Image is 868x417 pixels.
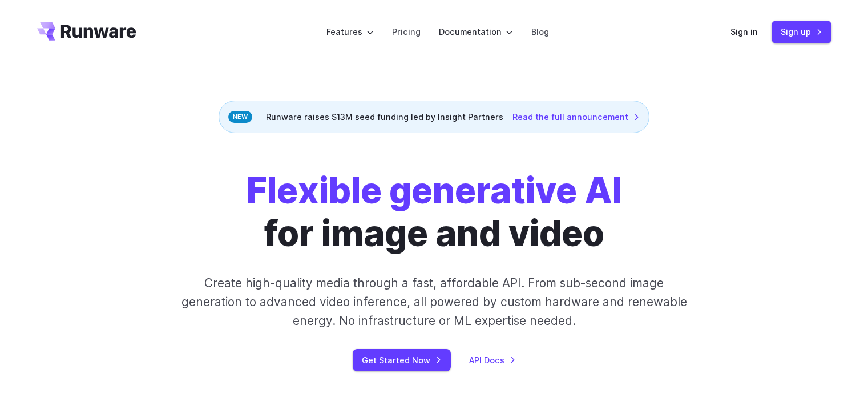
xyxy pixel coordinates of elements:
h1: for image and video [247,170,622,255]
div: Runware raises $13M seed funding led by Insight Partners [219,101,649,133]
a: API Docs [469,354,516,367]
a: Sign in [730,25,758,38]
strong: Flexible generative AI [247,169,622,212]
a: Read the full announcement [512,110,640,123]
label: Features [326,25,374,38]
a: Sign up [772,21,831,43]
a: Pricing [392,25,421,38]
p: Create high-quality media through a fast, affordable API. From sub-second image generation to adv... [180,274,688,331]
a: Go to / [37,22,136,41]
a: Get Started Now [353,349,451,371]
label: Documentation [439,25,513,38]
a: Blog [531,25,549,38]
